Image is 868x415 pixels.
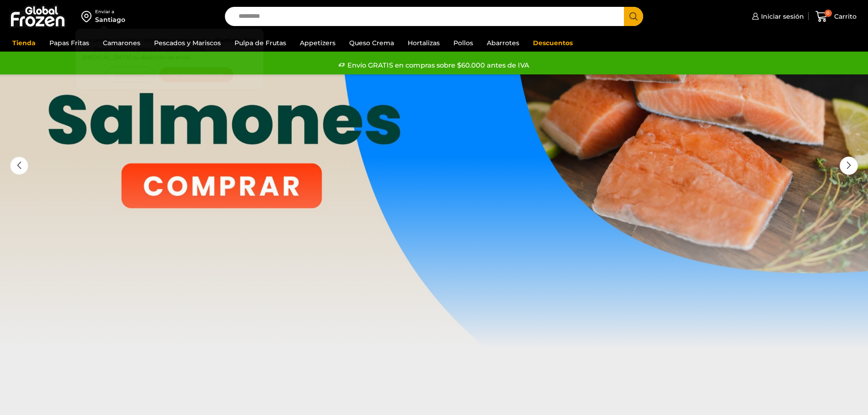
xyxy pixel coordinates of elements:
a: 0 Carrito [813,6,859,27]
a: Hortalizas [403,34,444,52]
span: 0 [825,10,832,17]
span: Iniciar sesión [759,12,804,21]
p: Los precios y el stock mostrados corresponden a . Para ver disponibilidad y precios en otras regi... [82,36,257,62]
div: Santiago [95,15,125,24]
a: Tienda [8,34,40,52]
a: Papas Fritas [45,34,94,52]
button: Search button [624,7,643,26]
button: Cambiar Dirección [159,67,234,83]
div: Enviar a [95,9,125,15]
img: address-field-icon.svg [81,9,95,24]
a: Pollos [449,34,478,52]
a: Abarrotes [482,34,524,52]
span: Carrito [832,12,857,21]
a: Appetizers [295,34,340,52]
a: Descuentos [528,34,577,52]
a: Queso Crema [345,34,399,52]
a: Iniciar sesión [750,7,804,26]
strong: Santiago [216,37,241,43]
button: Continuar [106,67,154,83]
